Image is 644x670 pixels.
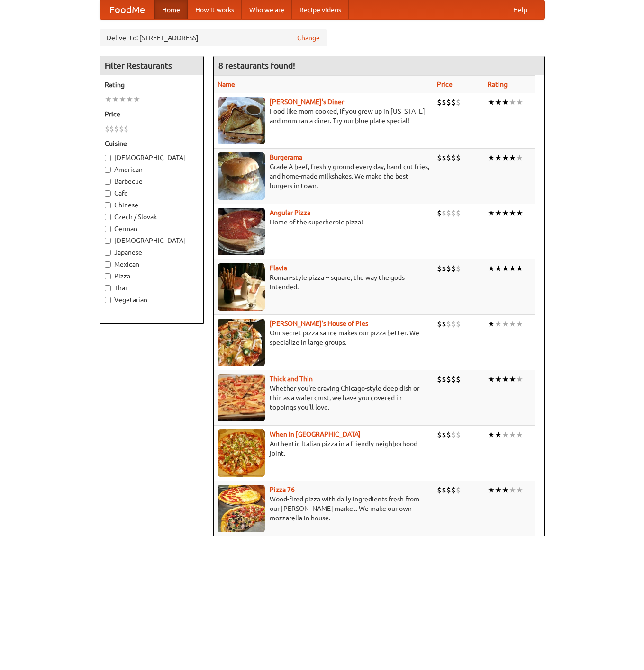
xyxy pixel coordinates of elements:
[105,273,111,279] input: Pizza
[105,177,199,186] label: Barbecue
[126,94,133,105] li: ★
[188,0,242,19] a: How it works
[105,250,111,256] input: Japanese
[456,208,461,218] li: $
[105,179,111,185] input: Barbecue
[112,94,119,105] li: ★
[100,29,327,46] div: Deliver to: [STREET_ADDRESS]
[105,139,199,148] h5: Cuisine
[502,374,509,384] li: ★
[105,212,199,222] label: Czech / Slovak
[105,190,111,197] input: Cafe
[105,202,111,208] input: Chinese
[270,98,344,106] b: [PERSON_NAME]'s Diner
[456,152,461,163] li: $
[446,208,451,218] li: $
[456,263,461,274] li: $
[516,485,523,495] li: ★
[509,485,516,495] li: ★
[495,208,502,218] li: ★
[442,152,446,163] li: $
[446,374,451,384] li: $
[105,271,199,281] label: Pizza
[446,152,451,163] li: $
[456,374,461,384] li: $
[451,97,456,107] li: $
[218,217,430,227] p: Home of the superheroic pizza!
[451,319,456,329] li: $
[105,297,111,303] input: Vegetarian
[270,264,287,272] b: Flavia
[442,319,446,329] li: $
[105,153,199,162] label: [DEMOGRAPHIC_DATA]
[509,152,516,163] li: ★
[133,94,140,105] li: ★
[502,319,509,329] li: ★
[456,319,461,329] li: $
[442,429,446,440] li: $
[100,56,203,75] h4: Filter Restaurants
[495,97,502,107] li: ★
[488,485,495,495] li: ★
[270,153,302,161] a: Burgerama
[502,152,509,163] li: ★
[105,295,199,304] label: Vegetarian
[509,429,516,440] li: ★
[495,429,502,440] li: ★
[218,328,430,347] p: Our secret pizza sauce makes our pizza better. We specialize in large groups.
[270,209,310,216] b: Angular Pizza
[218,374,265,421] img: thick.jpg
[218,208,265,255] img: angular.jpg
[495,485,502,495] li: ★
[437,374,442,384] li: $
[154,0,188,19] a: Home
[442,97,446,107] li: $
[456,97,461,107] li: $
[451,485,456,495] li: $
[105,94,112,105] li: ★
[451,429,456,440] li: $
[516,97,523,107] li: ★
[437,485,442,495] li: $
[488,429,495,440] li: ★
[105,236,199,245] label: [DEMOGRAPHIC_DATA]
[270,320,368,327] a: [PERSON_NAME]'s House of Pies
[437,152,442,163] li: $
[242,0,292,19] a: Who we are
[451,374,456,384] li: $
[437,80,453,88] a: Price
[218,429,265,477] img: wheninrome.jpg
[119,94,126,105] li: ★
[218,97,265,144] img: sallys.jpg
[488,374,495,384] li: ★
[218,384,430,412] p: Whether you're craving Chicago-style deep dish or thin as a wafer crust, we have you covered in t...
[488,208,495,218] li: ★
[446,97,451,107] li: $
[270,430,361,438] a: When in [GEOGRAPHIC_DATA]
[437,208,442,218] li: $
[488,97,495,107] li: ★
[516,319,523,329] li: ★
[495,263,502,274] li: ★
[456,485,461,495] li: $
[218,152,265,200] img: burgerama.jpg
[218,494,430,523] p: Wood-fired pizza with daily ingredients fresh from our [PERSON_NAME] market. We make our own mozz...
[446,319,451,329] li: $
[451,152,456,163] li: $
[105,167,111,173] input: American
[437,263,442,274] li: $
[446,429,451,440] li: $
[495,319,502,329] li: ★
[218,80,235,88] a: Name
[451,263,456,274] li: $
[488,319,495,329] li: ★
[509,263,516,274] li: ★
[218,273,430,292] p: Roman-style pizza -- square, the way the gods intended.
[270,486,295,493] a: Pizza 76
[105,124,109,134] li: $
[105,285,111,291] input: Thai
[502,429,509,440] li: ★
